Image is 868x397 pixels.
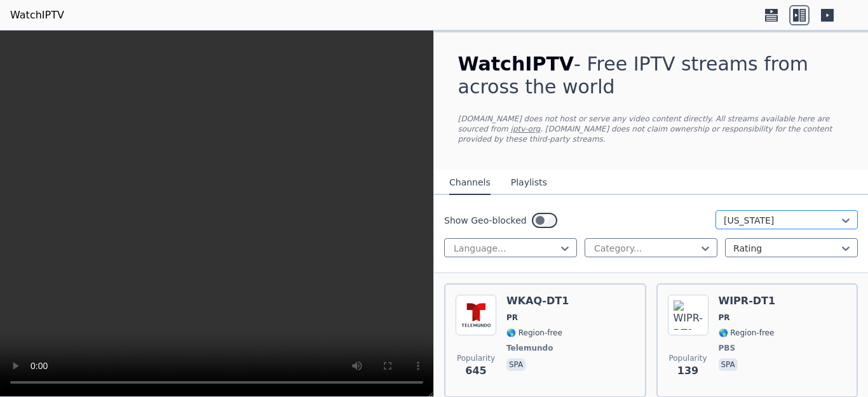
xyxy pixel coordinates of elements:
span: PR [719,313,730,323]
p: spa [719,358,738,371]
span: 139 [677,363,698,379]
h6: WIPR-DT1 [719,295,776,307]
span: Popularity [668,353,707,363]
label: Show Geo-blocked [444,214,527,227]
p: spa [506,358,526,371]
span: 🌎 Region-free [719,328,775,338]
span: WatchIPTV [458,53,574,75]
button: Channels [449,171,491,195]
a: iptv-org [511,124,541,133]
img: WIPR-DT1 [668,295,709,335]
span: PR [506,313,518,323]
span: Popularity [457,353,495,363]
span: PBS [719,343,736,353]
p: [DOMAIN_NAME] does not host or serve any video content directly. All streams available here are s... [458,114,844,144]
h1: - Free IPTV streams from across the world [458,53,844,98]
span: Telemundo [506,343,553,353]
a: WatchIPTV [10,8,64,23]
h6: WKAQ-DT1 [506,295,569,307]
span: 🌎 Region-free [506,328,562,338]
span: 645 [465,363,486,379]
button: Playlists [511,171,547,195]
img: WKAQ-DT1 [456,295,496,335]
